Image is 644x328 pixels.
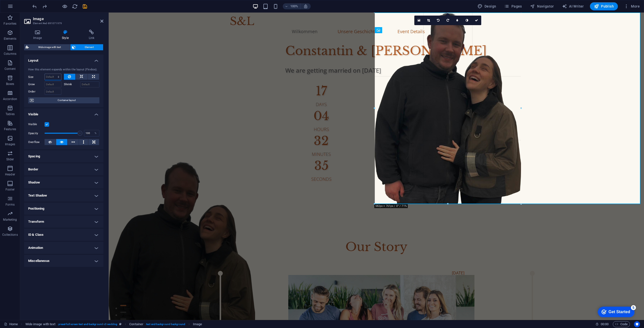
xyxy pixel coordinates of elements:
button: Usercentrics [634,321,640,327]
span: Click to select. Double-click to edit [129,321,143,327]
span: Click to select. Double-click to edit [193,321,202,327]
button: save [82,3,88,9]
i: Redo: Change image (Ctrl+Y, ⌘+Y) [42,4,48,9]
h4: Positioning [24,203,103,215]
span: Container layout [35,97,98,103]
a: Confirm ( Ctrl ⏎ ) [472,16,481,25]
i: Save (Ctrl+S) [82,4,88,9]
h4: Shadow [24,176,103,189]
a: Greyscale [462,16,472,25]
p: Favorites [4,22,16,26]
div: % [92,130,99,136]
h4: Text Shadow [24,190,103,202]
p: Content [5,67,16,71]
button: More [622,2,642,10]
h6: 100% [290,3,298,9]
button: 100% [283,3,301,9]
span: Wide image with text [30,44,69,50]
p: Forms [6,203,15,207]
input: Default [80,81,100,87]
label: Order [28,89,45,95]
a: Select files from the file manager, stock photos, or upload file(s) [414,16,424,25]
h4: Miscellaneous [24,255,103,267]
h4: Animation [24,242,103,254]
p: Collections [2,233,18,237]
a: Crop mode [424,16,433,25]
p: Footer [6,188,15,192]
button: 3 [12,306,18,307]
h4: Visible [24,108,103,117]
p: Columns [4,52,16,56]
p: Images [5,142,15,146]
p: Slider [6,157,14,161]
h4: Layout [24,55,103,64]
nav: breadcrumb [25,321,202,327]
button: 1 [12,292,18,294]
button: Publish [590,2,618,10]
div: How this element expands within the layout (Flexbox). [28,68,99,72]
span: Design [477,4,496,9]
h4: Style [53,30,79,40]
a: Blur [453,16,462,25]
div: Get Started 5 items remaining, 0% complete [4,3,41,13]
input: Default [45,89,61,95]
p: Marketing [3,218,17,222]
button: redo [42,3,48,9]
label: Opacity [28,132,45,135]
p: Tables [6,112,15,116]
button: Click here to leave preview mode and continue editing [62,3,68,9]
h4: Border [24,163,103,175]
span: Element [77,44,102,50]
label: Shrink [64,81,80,87]
div: 5 [37,1,42,6]
h3: Element #ed-891071979 [33,21,93,26]
a: Rotate right 90° [443,16,453,25]
span: More [624,4,640,9]
h4: Transform [24,216,103,228]
span: Navigator [530,4,554,9]
label: Size [28,76,45,78]
button: undo [31,3,37,9]
h4: ID & Class [24,229,103,241]
div: Get Started [15,6,36,10]
a: Click to cancel selection. Double-click to open Pages [4,321,18,327]
label: Visible [28,121,45,127]
p: Boxes [6,82,14,86]
button: AI Writer [560,2,586,10]
span: 00 00 [601,321,609,327]
i: This element is a customizable preset [119,323,122,325]
span: Wide image with text [25,321,56,327]
h4: Link [80,30,103,40]
p: Header [5,172,15,176]
button: Element [70,44,103,50]
span: AI Writer [562,4,584,9]
button: 2 [12,299,18,300]
h6: Session time [595,321,609,327]
p: Elements [4,37,17,41]
input: Default [45,81,61,87]
span: Pages [504,4,522,9]
i: On resize automatically adjust zoom level to fit chosen device. [303,4,308,9]
label: Overflow [28,139,45,145]
div: 582px × 761px / 0° / 71% [374,204,408,208]
i: Reload page [72,4,78,9]
div: Design (Ctrl+Alt+Y) [475,2,498,10]
span: Code [615,321,628,327]
button: Navigator [528,2,556,10]
h4: Image [24,30,53,40]
span: . text-and-background-background [145,321,185,327]
button: Container layout [28,97,99,103]
button: Wide image with text [24,44,70,50]
span: . preset-fullscreen-text-and-background-v3-wedding [57,321,117,327]
a: Rotate left 90° [433,16,443,25]
label: Grow [28,81,45,87]
p: Accordion [3,97,17,101]
p: Features [4,127,16,131]
span: Publish [594,4,614,9]
button: Pages [502,2,524,10]
button: Design [475,2,498,10]
i: Undo: Change width (Ctrl+Z) [32,4,37,9]
button: reload [72,3,78,9]
span: : [604,322,605,326]
h2: Image [33,17,103,21]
